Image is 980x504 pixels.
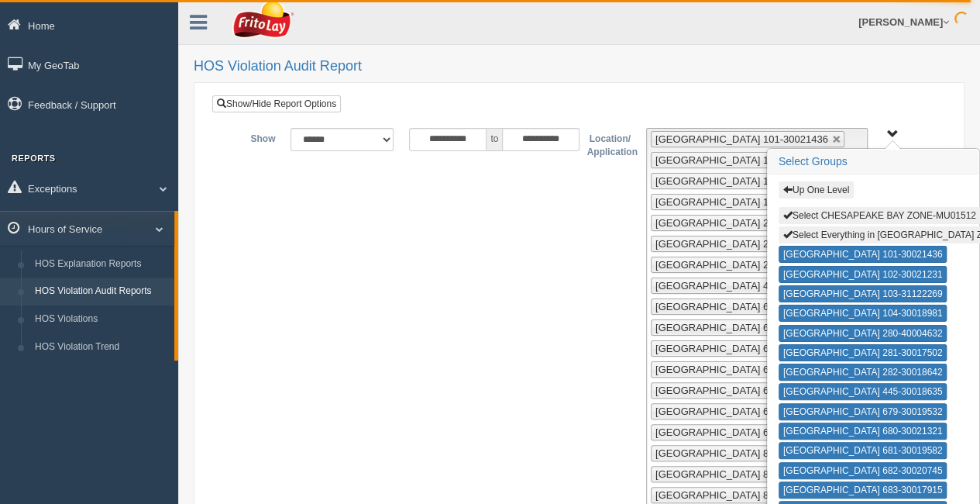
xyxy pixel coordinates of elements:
[779,403,947,420] button: [GEOGRAPHIC_DATA] 679-30019532
[655,426,828,438] span: [GEOGRAPHIC_DATA] 685-40004848
[655,196,828,208] span: [GEOGRAPHIC_DATA] 104-30018981
[579,128,638,160] label: Location/ Application
[655,238,828,250] span: [GEOGRAPHIC_DATA] 281-30017502
[655,447,828,459] span: [GEOGRAPHIC_DATA] 848-30017452
[779,383,947,400] button: [GEOGRAPHIC_DATA] 445-30018635
[212,95,341,112] a: Show/Hide Report Options
[779,181,854,198] button: Up One Level
[655,259,828,271] span: [GEOGRAPHIC_DATA] 282-30018642
[28,250,174,278] a: HOS Explanation Reports
[28,306,174,333] a: HOS Violations
[655,343,828,354] span: [GEOGRAPHIC_DATA] 681-30019582
[779,344,947,361] button: [GEOGRAPHIC_DATA] 281-30017502
[779,423,947,440] button: [GEOGRAPHIC_DATA] 680-30021321
[779,246,947,263] button: [GEOGRAPHIC_DATA] 101-30021436
[655,385,828,396] span: [GEOGRAPHIC_DATA] 683-30017915
[655,217,828,229] span: [GEOGRAPHIC_DATA] 280-40004632
[779,305,947,322] button: [GEOGRAPHIC_DATA] 104-30018981
[779,364,947,381] button: [GEOGRAPHIC_DATA] 282-30018642
[655,133,828,145] span: [GEOGRAPHIC_DATA] 101-30021436
[655,406,828,417] span: [GEOGRAPHIC_DATA] 684-31144895
[779,266,947,283] button: [GEOGRAPHIC_DATA] 102-30021231
[655,154,828,166] span: [GEOGRAPHIC_DATA] 102-30021231
[655,468,828,480] span: [GEOGRAPHIC_DATA] 849-30017559
[779,482,947,499] button: [GEOGRAPHIC_DATA] 683-30017915
[768,150,978,174] h3: Select Groups
[655,489,828,501] span: [GEOGRAPHIC_DATA] 876-30018874
[655,301,828,312] span: [GEOGRAPHIC_DATA] 679-30019532
[655,175,828,187] span: [GEOGRAPHIC_DATA] 103-31122269
[194,59,965,74] h2: HOS Violation Audit Report
[779,325,947,342] button: [GEOGRAPHIC_DATA] 280-40004632
[487,128,502,151] span: to
[655,280,828,292] span: [GEOGRAPHIC_DATA] 445-30018635
[779,462,947,479] button: [GEOGRAPHIC_DATA] 682-30020745
[28,278,174,306] a: HOS Violation Audit Reports
[779,442,947,459] button: [GEOGRAPHIC_DATA] 681-30019582
[655,322,828,333] span: [GEOGRAPHIC_DATA] 680-30021321
[655,364,828,375] span: [GEOGRAPHIC_DATA] 682-30020745
[779,285,947,302] button: [GEOGRAPHIC_DATA] 103-31122269
[28,333,174,361] a: HOS Violation Trend
[224,128,283,147] label: Show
